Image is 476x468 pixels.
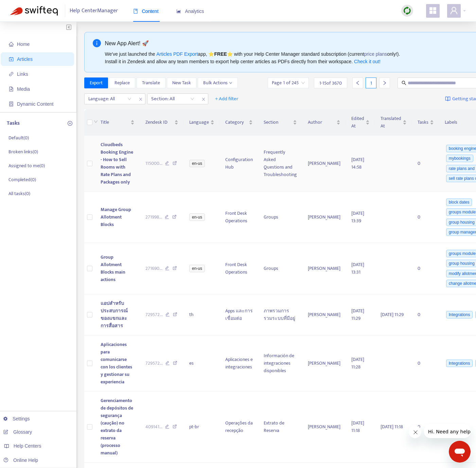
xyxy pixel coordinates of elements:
[258,136,302,192] td: Frequently Asked Questions and Troubleshooting
[375,109,412,136] th: Translated At
[346,109,375,136] th: Edited At
[8,134,29,141] p: Default ( 0 )
[17,56,33,62] span: Articles
[412,335,439,392] td: 0
[351,261,364,276] span: [DATE] 13:31
[9,42,14,47] span: home
[403,6,411,15] img: sync.dc5367851b00ba804db3.png
[351,115,364,130] span: Edited At
[17,71,28,77] span: Links
[381,311,404,318] span: [DATE] 11:29
[214,51,227,57] b: FREE
[189,265,205,272] span: en-us
[84,77,108,88] button: Export
[184,392,220,463] td: pt-br
[137,77,165,88] button: Translate
[381,115,401,130] span: Translated At
[412,294,439,335] td: 0
[70,4,118,17] span: Help Center Manager
[258,294,302,335] td: ภาพรวมการรวมระบบที่มีอยู่
[302,243,346,294] td: [PERSON_NAME]
[225,119,247,126] span: Category
[402,81,406,85] span: search
[203,79,232,87] span: Bulk Actions
[156,51,198,57] a: Articles PDF Export
[424,424,471,438] iframe: Message from company
[302,136,346,192] td: [PERSON_NAME]
[7,119,20,127] p: Tasks
[93,39,101,47] span: info-circle
[220,136,258,192] td: Configuration Hub
[418,119,428,126] span: Tasks
[184,335,220,392] td: es
[354,59,381,64] a: Check it out!
[140,109,184,136] th: Zendesk ID
[412,392,439,463] td: 0
[308,119,335,126] span: Author
[450,6,458,15] span: user
[109,77,135,88] button: Replace
[355,81,360,85] span: left
[167,77,196,88] button: New Task
[302,392,346,463] td: [PERSON_NAME]
[351,209,364,225] span: [DATE] 13:39
[382,81,387,85] span: right
[366,77,376,88] div: 1
[446,198,472,206] span: block dates
[220,243,258,294] td: Front Desk Operations
[364,51,387,57] a: price plans
[133,8,159,14] span: Content
[449,441,471,463] iframe: Button to launch messaging window
[17,86,30,92] span: Media
[101,341,132,386] span: Aplicaciones para comunicarse con los clientes y gestionar su experiencia
[302,109,346,136] th: Author
[184,294,220,335] td: th
[302,335,346,392] td: [PERSON_NAME]
[351,356,364,371] span: [DATE] 11:28
[101,397,133,457] span: Gerenciamento de depósitos de segurança (caução) no extrato da reserva (processo manual)
[3,429,32,435] a: Glossary
[145,423,162,431] span: 409141 ...
[258,335,302,392] td: Información de integraciones disponibles
[133,9,138,14] span: book
[3,416,30,421] a: Settings
[176,8,204,14] span: Analytics
[189,119,209,126] span: Language
[412,109,439,136] th: Tasks
[68,121,72,126] span: plus-circle
[145,360,163,367] span: 729572 ...
[145,213,162,221] span: 271998 ...
[101,141,133,186] span: Cloudbeds Booking Engine - How to Sell Rooms with Rate Plans and Packages only
[9,102,14,106] span: container
[8,176,36,183] p: Completed ( 0 )
[176,9,181,14] span: area-chart
[215,95,239,103] span: + Add filter
[101,299,128,330] span: แอปสำหรับประสบการณ์ของแขกและการสื่อสาร
[95,109,140,136] th: Title
[351,419,364,434] span: [DATE] 11:18
[17,101,53,107] span: Dynamic Content
[302,192,346,243] td: [PERSON_NAME]
[101,206,131,228] span: Manage Group Allotment Blocks
[319,80,342,87] span: 1 - 15 of 3670
[445,96,451,102] img: image-link
[258,243,302,294] td: Groups
[351,156,364,171] span: [DATE] 14:58
[258,192,302,243] td: Groups
[189,160,205,167] span: en-us
[220,192,258,243] td: Front Desk Operations
[220,294,258,335] td: Apps และการเชื่อมต่อ
[446,155,473,162] span: mybookings
[351,307,364,322] span: [DATE] 11:29
[429,6,437,15] span: appstore
[114,79,130,87] span: Replace
[446,360,473,367] span: Integrations
[264,119,292,126] span: Section
[258,109,302,136] th: Section
[302,294,346,335] td: [PERSON_NAME]
[229,81,232,85] span: down
[9,87,14,91] span: file-image
[4,5,49,10] span: Hi. Need any help?
[412,136,439,192] td: 0
[381,423,403,431] span: [DATE] 11:18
